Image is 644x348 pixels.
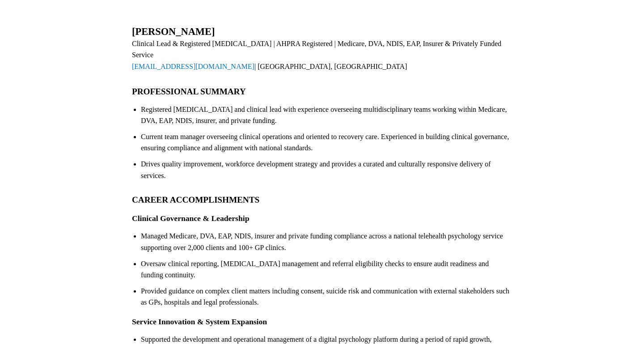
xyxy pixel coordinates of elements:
[132,86,512,97] h2: PROFESSIONAL SUMMARY
[141,258,512,281] li: Oversaw clinical reporting, [MEDICAL_DATA] management and referral eligibility checks to ensure a...
[141,131,512,154] li: Current team manager overseeing clinical operations and oriented to recovery care. Experienced in...
[141,104,512,127] li: Registered [MEDICAL_DATA] and clinical lead with experience overseeing multidisciplinary teams wo...
[141,230,512,253] li: Managed Medicare, DVA, EAP, NDIS, insurer and private funding compliance across a national telehe...
[132,195,512,205] h2: CAREER ACCOMPLISHMENTS
[141,158,512,181] li: Drives quality improvement, workforce development strategy and provides a curated and culturally ...
[141,285,512,308] li: Provided guidance on complex client matters including consent, suicide risk and communication wit...
[132,63,254,70] a: [EMAIL_ADDRESS][DOMAIN_NAME]
[132,26,512,38] h1: [PERSON_NAME]
[132,317,512,327] h3: Service Innovation & System Expansion
[132,38,512,72] div: Clinical Lead & Registered [MEDICAL_DATA] | AHPRA Registered | Medicare, DVA, NDIS, EAP, Insurer ...
[132,214,512,223] h3: Clinical Governance & Leadership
